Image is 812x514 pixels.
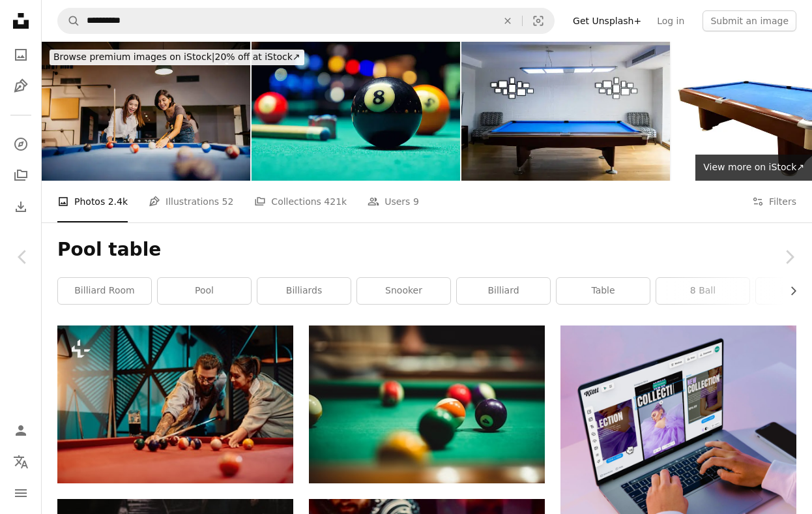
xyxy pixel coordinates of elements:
button: Submit an image [703,10,796,31]
a: 8 ball [656,278,749,304]
img: Billiard Balls [252,42,460,181]
a: Next [766,194,812,320]
span: Browse premium images on iStock | [53,52,214,62]
img: Young couple enjoying while playing billiard during their date in a pub. [57,325,293,483]
a: Collections [8,162,34,189]
div: 20% off at iStock ↗ [50,50,304,65]
button: Filters [752,181,796,222]
button: Visual search [523,8,554,33]
a: table [557,278,650,304]
a: billiards [257,278,351,304]
h1: Pool table [57,238,796,262]
a: View more on iStock↗ [695,155,812,181]
a: Log in [649,10,692,31]
a: Browse premium images on iStock|20% off at iStock↗ [42,42,312,73]
a: snooker [357,278,450,304]
a: Illustrations [8,73,34,99]
img: The pool table is in games room [461,42,670,181]
a: pool [158,278,251,304]
span: 52 [222,194,234,209]
img: billiard balls on billiard table [309,325,545,483]
button: Clear [493,8,522,33]
button: Search Unsplash [58,8,80,33]
button: Menu [8,480,34,506]
a: billiard [457,278,550,304]
a: Young couple enjoying while playing billiard during their date in a pub. [57,399,293,410]
a: Users 9 [368,181,419,222]
a: Photos [8,42,34,68]
a: Get Unsplash+ [565,10,649,31]
a: Explore [8,131,34,157]
a: Illustrations 52 [149,181,233,222]
a: Collections 421k [254,181,347,222]
span: View more on iStock ↗ [703,162,804,172]
a: billiard room [58,278,151,304]
a: billiard balls on billiard table [309,399,545,410]
span: 9 [413,194,419,209]
span: 421k [324,194,347,209]
a: Download History [8,194,34,220]
form: Find visuals sitewide [57,8,555,34]
img: Young woman office workers playing pool in the office [42,42,250,181]
a: Log in / Sign up [8,417,34,444]
button: Language [8,449,34,475]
